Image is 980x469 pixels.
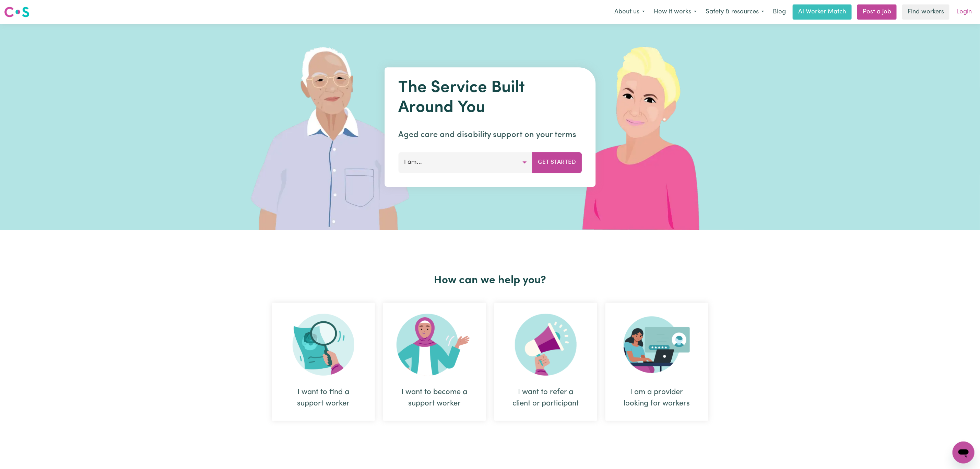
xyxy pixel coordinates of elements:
[398,152,532,173] button: I am...
[4,4,29,20] a: Careseekers logo
[622,387,692,409] div: I am a provider looking for workers
[793,4,852,20] a: AI Worker Match
[605,303,708,421] div: I am a provider looking for workers
[400,387,470,409] div: I want to become a support worker
[769,4,790,20] a: Blog
[511,387,581,409] div: I want to refer a client or participant
[532,152,582,173] button: Get Started
[857,4,897,20] a: Post a job
[952,4,976,20] a: Login
[288,387,358,409] div: I want to find a support worker
[293,314,354,376] img: Search
[624,314,690,376] img: Provider
[902,4,949,20] a: Find workers
[515,314,577,376] img: Refer
[4,6,29,18] img: Careseekers logo
[272,303,375,421] div: I want to find a support worker
[649,5,701,19] button: How it works
[397,314,473,376] img: Become Worker
[494,303,597,421] div: I want to refer a client or participant
[398,129,582,141] p: Aged care and disability support on your terms
[953,442,975,464] iframe: Button to launch messaging window, conversation in progress
[398,78,582,118] h1: The Service Built Around You
[701,5,769,19] button: Safety & resources
[268,274,712,287] h2: How can we help you?
[383,303,486,421] div: I want to become a support worker
[610,5,649,19] button: About us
